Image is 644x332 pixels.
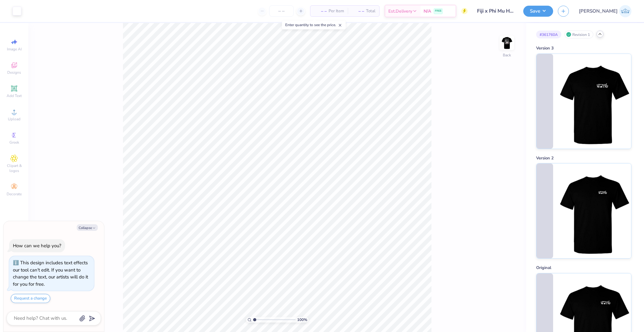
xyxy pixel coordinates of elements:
[9,140,19,145] span: Greek
[282,20,346,29] div: Enter quantity to see the price.
[579,5,631,17] a: [PERSON_NAME]
[77,224,98,231] button: Collapse
[523,6,553,17] button: Save
[435,9,441,13] span: FREE
[7,70,21,75] span: Designs
[424,8,431,14] span: N/A
[352,8,364,14] span: – –
[7,93,22,98] span: Add Text
[8,117,20,122] span: Upload
[501,37,513,49] img: Back
[7,192,22,197] span: Decorate
[11,294,50,303] button: Request a change
[536,155,631,162] div: Version 2
[366,8,375,14] span: Total
[13,260,88,287] div: This design includes text effects our tool can't edit. If you want to change the text, our artist...
[619,5,631,17] img: Josephine Amber Orros
[553,163,631,258] img: Version 2
[553,54,631,149] img: Version 3
[13,243,61,249] div: How can we help you?
[329,8,344,14] span: Per Item
[297,317,307,323] span: 100 %
[388,8,412,14] span: Est. Delivery
[314,8,327,14] span: – –
[536,265,631,271] div: Original
[579,8,618,15] span: [PERSON_NAME]
[7,47,22,52] span: Image AI
[536,31,561,38] div: # 361760A
[536,45,631,52] div: Version 3
[472,5,519,17] input: Untitled Design
[503,52,511,58] div: Back
[269,5,294,17] input: – –
[564,31,593,38] div: Revision 1
[3,163,25,173] span: Clipart & logos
